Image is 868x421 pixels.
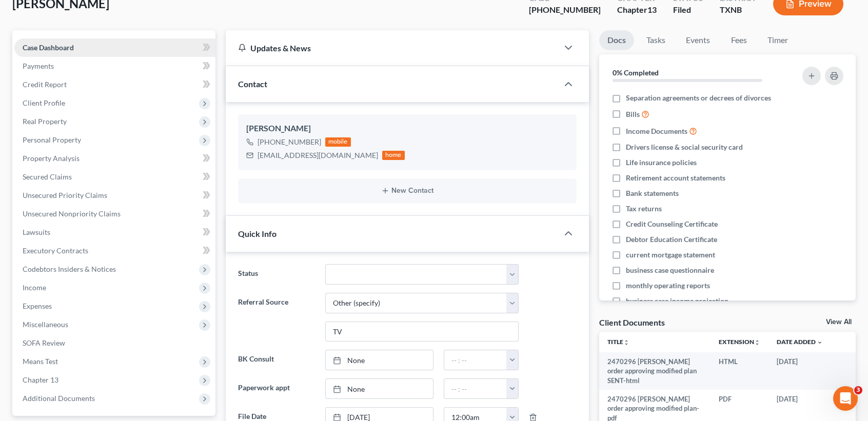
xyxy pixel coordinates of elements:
div: Client Documents [599,317,665,328]
a: Extensionunfold_more [719,338,760,346]
span: business case income projection [626,296,728,306]
a: Docs [599,30,634,50]
button: New Contact [246,187,568,195]
div: Chapter [617,4,657,16]
a: SOFA Review [14,334,215,352]
span: Secured Claims [23,172,72,181]
span: Miscellaneous [23,320,68,329]
a: None [326,379,433,398]
span: 3 [854,386,862,394]
span: Chapter 13 [23,375,58,384]
span: monthly operating reports [626,280,710,291]
div: Filed [673,4,703,16]
a: Date Added expand_more [777,338,823,346]
span: SOFA Review [23,338,65,347]
span: Additional Documents [23,394,95,403]
span: 13 [647,5,657,14]
a: Executory Contracts [14,242,215,260]
a: Tasks [638,30,674,50]
span: Client Profile [23,98,65,107]
label: Referral Source [233,293,320,342]
span: Bank statements [626,188,679,198]
td: 2470296 [PERSON_NAME] order approving modified plan SENT-html [599,352,711,390]
span: Executory Contracts [23,246,88,255]
i: expand_more [817,339,823,346]
span: Bills [626,109,640,119]
label: Paperwork appt [233,378,320,399]
span: Retirement account statements [626,173,725,183]
a: Secured Claims [14,168,215,186]
span: Unsecured Nonpriority Claims [23,209,121,218]
i: unfold_more [754,339,760,346]
i: unfold_more [623,339,629,346]
label: Status [233,264,320,285]
div: Updates & News [238,43,546,53]
div: [PHONE_NUMBER] [258,137,321,147]
span: Separation agreements or decrees of divorces [626,93,771,103]
iframe: Intercom live chat [833,386,858,411]
span: Drivers license & social security card [626,142,743,152]
span: Contact [238,79,267,89]
div: [EMAIL_ADDRESS][DOMAIN_NAME] [258,150,378,161]
span: Life insurance policies [626,157,697,168]
span: Tax returns [626,204,662,214]
div: TXNB [720,4,757,16]
label: BK Consult [233,350,320,370]
div: [PHONE_NUMBER] [529,4,601,16]
td: HTML [711,352,768,390]
span: Case Dashboard [23,43,74,52]
span: Payments [23,62,54,70]
span: Lawsuits [23,228,50,236]
a: Case Dashboard [14,38,215,57]
div: home [382,151,405,160]
a: Property Analysis [14,149,215,168]
a: Titleunfold_more [607,338,629,346]
a: View All [826,318,852,326]
span: Real Property [23,117,67,126]
span: Unsecured Priority Claims [23,191,107,199]
a: Events [678,30,718,50]
span: Means Test [23,357,58,366]
span: Codebtors Insiders & Notices [23,265,116,273]
td: [DATE] [768,352,831,390]
a: Lawsuits [14,223,215,242]
input: -- : -- [444,350,507,370]
a: Timer [759,30,796,50]
span: current mortgage statement [626,250,715,260]
input: -- : -- [444,379,507,398]
span: Expenses [23,302,52,310]
span: Income Documents [626,126,687,136]
span: Personal Property [23,135,81,144]
span: Credit Counseling Certificate [626,219,718,229]
a: Credit Report [14,75,215,94]
span: Credit Report [23,80,67,89]
a: Fees [722,30,755,50]
a: Payments [14,57,215,75]
strong: 0% Completed [613,68,659,77]
div: [PERSON_NAME] [246,123,568,135]
a: Unsecured Priority Claims [14,186,215,205]
span: business case questionnaire [626,265,714,275]
a: Unsecured Nonpriority Claims [14,205,215,223]
span: Quick Info [238,229,277,238]
input: Other Referral Source [326,322,518,342]
span: Property Analysis [23,154,80,163]
div: mobile [325,137,351,147]
a: None [326,350,433,370]
span: Debtor Education Certificate [626,234,717,245]
span: Income [23,283,46,292]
